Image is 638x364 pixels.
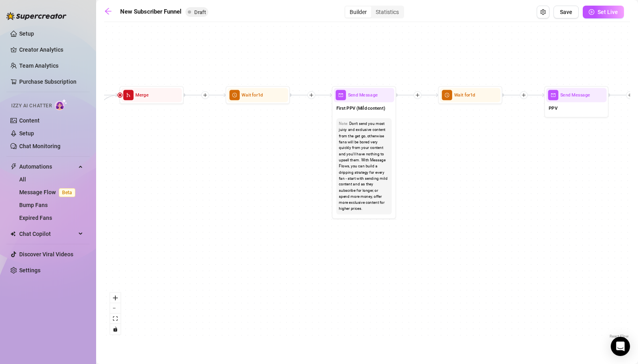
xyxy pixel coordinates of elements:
span: mail [336,90,346,101]
span: arrow-left [104,7,112,15]
img: AI Chatter [55,99,67,111]
a: arrow-left [104,7,116,17]
span: Wait for 1d [454,92,475,99]
img: logo-BBDzfeDw.svg [6,12,66,20]
span: plus [203,93,207,97]
span: Beta [59,188,75,197]
span: Send Message [348,92,378,99]
a: Creator Analytics [19,43,83,56]
span: plus [415,93,420,97]
button: zoom out [110,303,121,314]
span: setting [540,9,546,15]
a: Chat Monitoring [19,143,60,149]
button: Save Flow [553,6,579,18]
a: Settings [19,267,40,274]
button: fit view [110,314,121,324]
span: play-circle [589,9,594,15]
span: Merge [135,92,149,99]
a: Expired Fans [19,215,52,221]
span: Izzy AI Chatter [11,102,52,110]
span: PPV [549,105,557,112]
span: Save [560,9,572,15]
a: Content [19,117,40,124]
span: plus [521,93,526,97]
a: Discover Viral Videos [19,251,73,257]
img: Chat Copilot [10,231,16,237]
div: clock-circleWait for1d [438,86,503,104]
span: Wait for 1d [242,92,263,99]
div: Builder [345,6,371,18]
div: Open Intercom Messenger [611,337,630,356]
span: clock-circle [229,90,240,101]
a: Team Analytics [19,62,58,69]
span: Draft [194,9,206,15]
span: thunderbolt [10,163,17,170]
div: Don't send you most juicy and exclusive content from the get go, otherwise fans will be bored ver... [339,121,389,212]
div: segmented control [344,6,404,18]
div: clock-circleWait for1d [225,86,290,104]
span: Chat Copilot [19,227,76,240]
a: React Flow attribution [610,334,629,338]
a: Setup [19,30,34,37]
a: Purchase Subscription [19,78,76,85]
span: Send Message [560,92,590,99]
div: mailSend MessagePPV [544,86,609,118]
span: clock-circle [442,90,452,101]
span: First PPV (Mild content) [336,105,385,112]
a: Bump Fans [19,202,48,208]
div: Statistics [371,6,403,18]
button: Open Exit Rules [537,6,549,18]
span: mail [548,90,558,101]
div: mailSend MessageFirst PPV (Mild content)Note:Don't send you most juicy and exclusive content from... [332,86,396,219]
span: merge [123,90,134,101]
a: All [19,176,26,183]
button: zoom in [110,293,121,303]
a: Message FlowBeta [19,189,78,195]
div: React Flow controls [110,293,121,334]
span: plus [309,93,314,97]
div: mergeMerge [119,86,184,104]
button: Set Live [583,6,624,18]
span: Automations [19,160,76,173]
a: Setup [19,130,34,137]
strong: New Subscriber Funnel [120,8,181,15]
span: Set Live [598,9,618,15]
span: plus [628,93,632,97]
button: toggle interactivity [110,324,121,334]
